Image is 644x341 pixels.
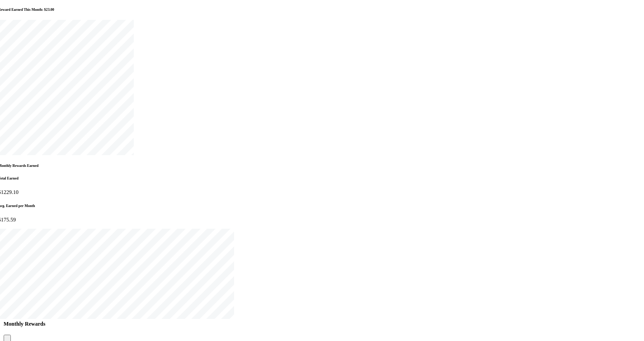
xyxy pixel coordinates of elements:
h4: Monthly Rewards [4,321,640,327]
